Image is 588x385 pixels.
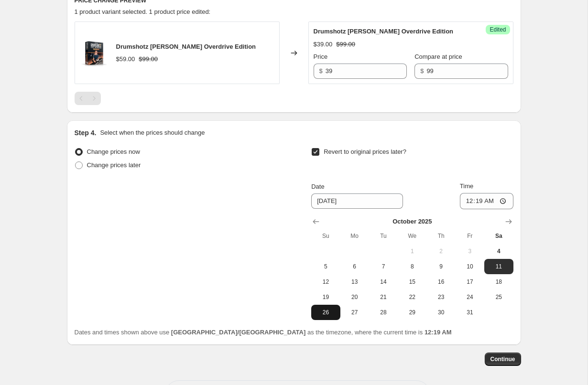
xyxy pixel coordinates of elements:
span: Th [430,232,451,240]
button: Thursday October 30 2025 [426,305,455,320]
button: Thursday October 23 2025 [426,289,455,305]
span: Compare at price [414,53,462,60]
button: Friday October 3 2025 [456,244,484,259]
span: 30 [430,309,451,316]
span: 3 [459,247,480,255]
span: Change prices later [87,161,141,169]
th: Sunday [311,228,340,244]
span: Su [315,232,336,240]
span: Drumshotz [PERSON_NAME] Overdrive Edition [116,43,256,50]
span: 27 [344,309,365,316]
span: 6 [344,263,365,270]
span: 24 [459,293,480,301]
button: Show next month, November 2025 [502,215,515,228]
b: [GEOGRAPHIC_DATA]/[GEOGRAPHIC_DATA] [171,329,305,336]
button: Monday October 20 2025 [340,289,369,305]
span: We [402,232,423,240]
span: 13 [344,278,365,286]
nav: Pagination [75,92,101,105]
span: 18 [488,278,509,286]
span: 15 [402,278,423,286]
span: 23 [430,293,451,301]
span: 21 [373,293,394,301]
span: 4 [488,247,509,255]
button: Sunday October 26 2025 [311,305,340,320]
button: Friday October 17 2025 [456,274,484,289]
button: Monday October 27 2025 [340,305,369,320]
th: Wednesday [398,228,426,244]
span: $ [420,67,424,75]
span: 29 [402,309,423,316]
span: Continue [490,355,515,363]
span: 28 [373,309,394,316]
span: $99.00 [336,41,355,48]
span: $39.00 [314,41,333,48]
button: Today Saturday October 4 2025 [484,244,513,259]
span: Tu [373,232,394,240]
button: Saturday October 25 2025 [484,289,513,305]
span: 11 [488,263,509,270]
span: 9 [430,263,451,270]
span: Time [460,182,473,190]
button: Wednesday October 15 2025 [398,274,426,289]
span: 14 [373,278,394,286]
span: Revert to original prices later? [324,148,406,155]
th: Saturday [484,228,513,244]
span: Fr [459,232,480,240]
b: 12:19 AM [425,329,452,336]
th: Friday [456,228,484,244]
span: $ [319,67,323,75]
button: Tuesday October 14 2025 [369,274,398,289]
span: 25 [488,293,509,301]
span: Change prices now [87,148,140,155]
span: 20 [344,293,365,301]
span: Dates and times shown above use as the timezone, where the current time is [75,329,452,336]
span: Sa [488,232,509,240]
span: Drumshotz [PERSON_NAME] Overdrive Edition [314,28,454,35]
span: 2 [430,247,451,255]
p: Select when the prices should change [100,128,205,138]
button: Saturday October 11 2025 [484,259,513,274]
span: 7 [373,263,394,270]
button: Monday October 13 2025 [340,274,369,289]
button: Wednesday October 1 2025 [398,244,426,259]
button: Thursday October 9 2025 [426,259,455,274]
button: Tuesday October 28 2025 [369,305,398,320]
span: 8 [402,263,423,270]
button: Wednesday October 8 2025 [398,259,426,274]
button: Tuesday October 21 2025 [369,289,398,305]
span: $59.00 [116,55,135,63]
span: 1 product variant selected. 1 product price edited: [75,8,211,15]
button: Friday October 24 2025 [456,289,484,305]
button: Tuesday October 7 2025 [369,259,398,274]
span: 1 [402,247,423,255]
th: Tuesday [369,228,398,244]
span: 12 [315,278,336,286]
span: 17 [459,278,480,286]
button: Saturday October 18 2025 [484,274,513,289]
button: Show previous month, September 2025 [309,215,323,228]
img: DS-JW-Overdrive_Edition-box-art_80x.png [80,39,109,67]
button: Thursday October 16 2025 [426,274,455,289]
button: Sunday October 5 2025 [311,259,340,274]
span: 5 [315,263,336,270]
span: 26 [315,309,336,316]
span: 19 [315,293,336,301]
h2: Step 4. [75,128,97,138]
span: $99.00 [139,55,158,63]
span: 16 [430,278,451,286]
span: Date [311,183,324,190]
span: Mo [344,232,365,240]
button: Thursday October 2 2025 [426,244,455,259]
span: 10 [459,263,480,270]
span: 31 [459,309,480,316]
button: Friday October 31 2025 [456,305,484,320]
input: 10/4/2025 [311,193,403,209]
button: Wednesday October 22 2025 [398,289,426,305]
button: Friday October 10 2025 [456,259,484,274]
button: Sunday October 19 2025 [311,289,340,305]
th: Thursday [426,228,455,244]
span: 22 [402,293,423,301]
span: Edited [490,26,506,33]
button: Wednesday October 29 2025 [398,305,426,320]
